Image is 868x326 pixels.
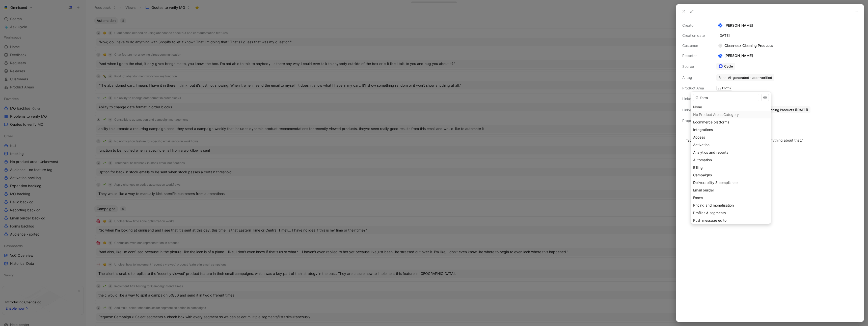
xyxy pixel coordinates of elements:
input: Search... [693,94,759,101]
span: Push message editor [693,218,728,222]
span: Forms [693,195,703,200]
span: Analytics and reports [693,150,728,154]
span: Access [693,135,705,139]
span: Activation [693,143,710,147]
span: Integrations [693,127,713,132]
span: Profiles & segments [693,211,726,215]
span: Automation [693,158,712,162]
span: Billing [693,165,703,170]
span: Pricing and monetisation [693,203,734,207]
span: Email builder [693,188,714,192]
span: Ecommerce platforms [693,120,729,124]
div: None [693,104,769,110]
span: Deliverability & compliance [693,180,738,185]
span: Campaigns [693,173,712,177]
